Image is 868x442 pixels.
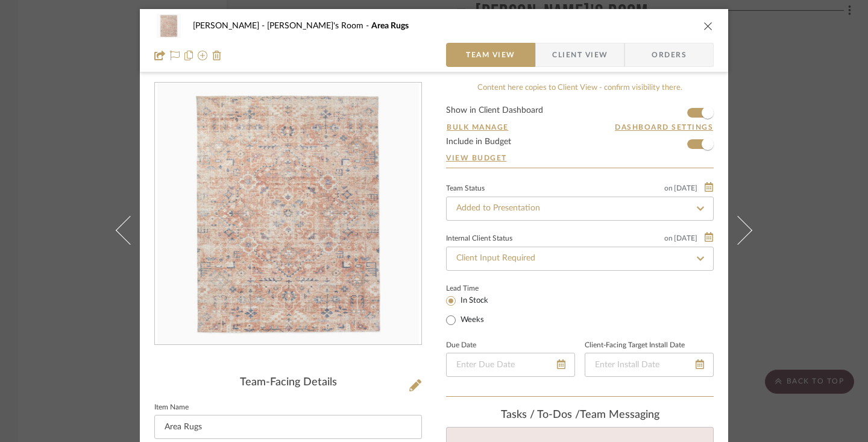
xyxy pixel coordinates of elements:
label: Lead Time [446,283,508,294]
span: [PERSON_NAME] [193,22,267,30]
div: Content here copies to Client View - confirm visibility there. [446,82,714,94]
input: Enter Item Name [154,415,422,439]
div: Team Status [446,186,485,192]
span: [PERSON_NAME]'s Room [267,22,371,30]
div: 0 [155,83,421,345]
div: Internal Client Status [446,236,512,242]
button: Bulk Manage [446,122,509,133]
button: Dashboard Settings [614,122,714,133]
span: Client View [552,43,608,67]
input: Type to Search… [446,247,714,271]
mat-radio-group: Select item type [446,294,508,327]
input: Enter Due Date [446,353,575,377]
span: on [664,235,673,242]
span: Area Rugs [371,22,409,30]
span: Orders [638,43,700,67]
label: Weeks [458,315,484,326]
label: Due Date [446,343,476,349]
label: Client-Facing Target Install Date [585,343,685,349]
span: [DATE] [673,234,699,242]
label: Item Name [154,405,189,411]
div: team Messaging [446,409,714,422]
span: Team View [466,43,515,67]
span: [DATE] [673,184,699,192]
label: In Stock [458,295,488,306]
span: Tasks / To-Dos / [501,409,580,420]
img: 2b2eba41-dc67-41d1-8d44-bf3756594b5f_436x436.jpg [157,83,419,345]
span: on [664,185,673,192]
input: Enter Install Date [585,353,714,377]
div: Team-Facing Details [154,376,422,390]
img: Remove from project [212,51,222,60]
input: Type to Search… [446,197,714,221]
button: close [703,21,714,31]
a: View Budget [446,153,714,163]
img: 2b2eba41-dc67-41d1-8d44-bf3756594b5f_48x40.jpg [154,14,183,38]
